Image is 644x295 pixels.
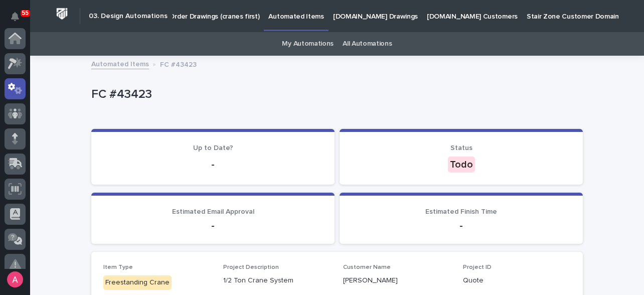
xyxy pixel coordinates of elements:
div: Notifications55 [13,12,26,28]
div: Freestanding Crane [103,275,172,290]
p: FC #43423 [91,87,579,102]
p: - [103,159,323,171]
span: Item Type [103,264,133,270]
button: users-avatar [5,269,26,290]
button: Notifications [5,6,26,27]
a: All Automations [343,32,392,56]
p: 1/2 Ton Crane System [223,275,331,286]
p: Quote [463,275,571,286]
span: Status [450,144,472,152]
p: - [103,220,323,232]
span: Project ID [463,264,492,270]
img: Workspace Logo [53,5,71,23]
a: Automated Items [91,58,149,69]
p: FC #43423 [160,58,197,69]
span: Estimated Email Approval [172,208,254,215]
h2: 03. Design Automations [89,12,168,21]
div: Todo [448,157,475,173]
p: [PERSON_NAME] [343,275,451,286]
span: Customer Name [343,264,391,270]
p: - [352,220,571,232]
span: Project Description [223,264,279,270]
span: Estimated Finish Time [425,208,497,215]
span: Up to Date? [193,144,233,152]
a: My Automations [282,32,334,56]
p: 55 [22,10,29,17]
